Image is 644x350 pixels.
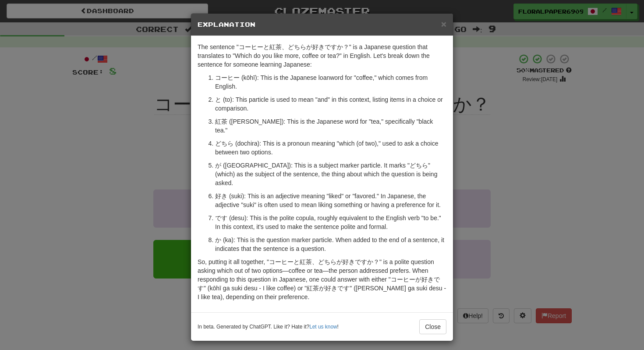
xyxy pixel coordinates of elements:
[198,257,446,301] p: So, putting it all together, "コーヒーと紅茶、どちらが好きですか？" is a polite question asking which out of two op...
[215,236,446,253] p: か (ka): This is the question marker particle. When added to the end of a sentence, it indicates t...
[419,319,446,334] button: Close
[441,19,446,29] span: ×
[441,19,446,29] button: Close
[215,192,446,209] p: 好き (suki): This is an adjective meaning "liked" or "favored." In Japanese, the adjective "suki" i...
[309,324,337,330] a: Let us know
[215,214,446,231] p: です (desu): This is the polite copula, roughly equivalent to the English verb "to be." In this con...
[215,161,446,187] p: が ([GEOGRAPHIC_DATA]): This is a subject marker particle. It marks "どちら" (which) as the subject o...
[198,43,446,69] p: The sentence "コーヒーと紅茶、どちらが好きですか？" is a Japanese question that translates to "Which do you like mo...
[215,95,446,113] p: と (to): This particle is used to mean "and" in this context, listing items in a choice or compari...
[198,323,339,331] small: In beta. Generated by ChatGPT. Like it? Hate it? !
[215,139,446,157] p: どちら (dochira): This is a pronoun meaning "which (of two)," used to ask a choice between two options.
[215,117,446,135] p: 紅茶 ([PERSON_NAME]): This is the Japanese word for "tea," specifically "black tea."
[215,73,446,91] p: コーヒー (kōhī): This is the Japanese loanword for "coffee," which comes from English.
[198,20,446,29] h5: Explanation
